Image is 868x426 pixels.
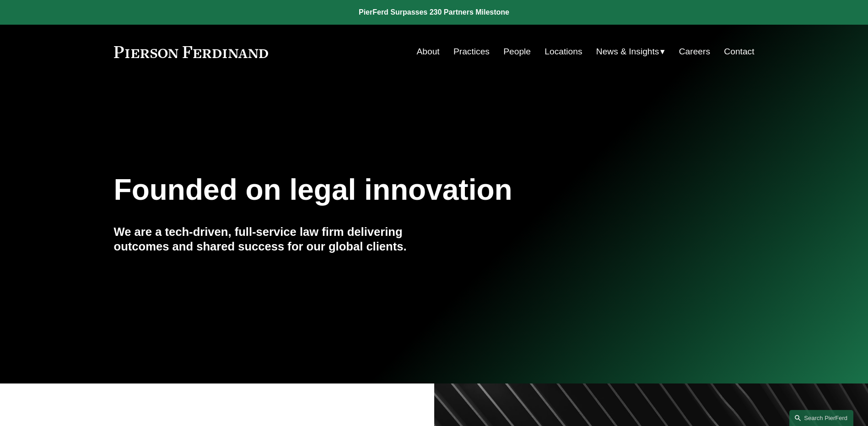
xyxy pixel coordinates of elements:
a: folder dropdown [596,43,665,60]
a: Practices [453,43,490,60]
a: Locations [545,43,582,60]
h1: Founded on legal innovation [114,173,648,207]
a: Search this site [789,410,853,426]
h4: We are a tech-driven, full-service law firm delivering outcomes and shared success for our global... [114,224,434,254]
a: Careers [679,43,710,60]
span: News & Insights [596,44,659,60]
a: About [417,43,440,60]
a: People [503,43,531,60]
a: Contact [724,43,754,60]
